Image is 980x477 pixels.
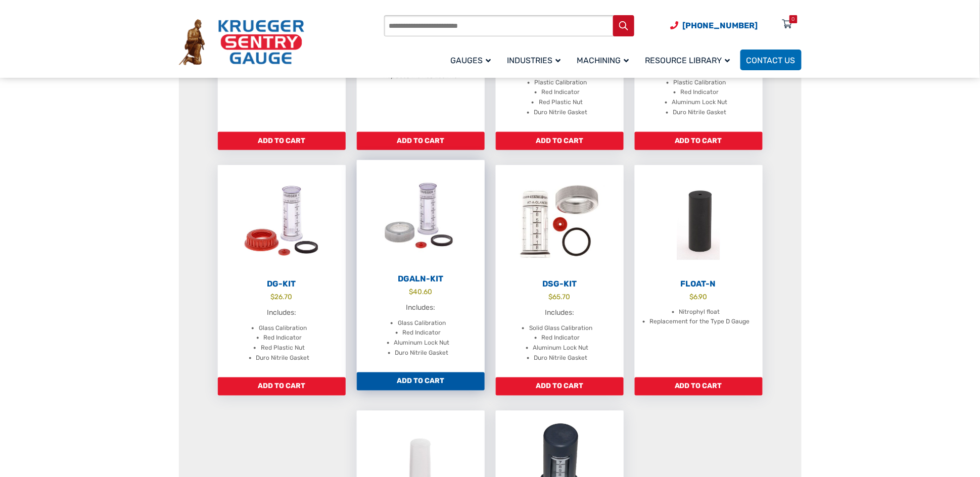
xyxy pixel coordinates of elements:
[357,160,485,372] a: DGALN-Kit $40.60 Includes: Glass Calibration Red Indicator Aluminum Lock Nut Duro Nitrile Gasket
[635,165,763,377] a: Float-N $6.90 Nitrophyl float Replacement for the Type D Gauge
[179,19,304,66] img: Krueger Sentry Gauge
[639,48,740,72] a: Resource Library
[635,279,763,289] h2: Float-N
[357,274,485,284] h2: DGALN-Kit
[535,78,587,88] li: Plastic Calibration
[650,317,750,327] li: Replacement for the Type D Gauge
[394,338,450,348] li: Aluminum Lock Nut
[357,132,485,150] a: Add to cart: “ALN”
[672,98,728,108] li: Aluminum Lock Nut
[264,333,302,343] li: Red Indicator
[403,328,441,338] li: Red Indicator
[549,293,553,301] span: $
[409,288,432,296] bdi: 40.60
[261,343,305,353] li: Red Plastic Nut
[496,132,624,150] a: Add to cart: “D-Kit”
[496,377,624,396] a: Add to cart: “DSG-Kit”
[501,48,571,72] a: Industries
[259,323,307,333] li: Glass Calibration
[218,165,346,276] img: DG-Kit
[395,348,449,358] li: Duro Nitrile Gasket
[635,132,763,150] a: Add to cart: “DALN-Kit”
[674,78,726,88] li: Plastic Calibration
[228,307,336,318] p: Includes:
[218,279,346,289] h2: DG-Kit
[681,87,719,98] li: Red Indicator
[496,165,624,377] a: DSG-Kit $65.70 Includes: Solid Glass Calibration Red Indicator Aluminum Lock Nut Duro Nitrile Gasket
[571,48,639,72] a: Machining
[507,56,561,65] span: Industries
[506,307,614,318] p: Includes:
[635,165,763,276] img: Float-N
[577,56,629,65] span: Machining
[398,318,446,328] li: Glass Calibration
[542,87,580,98] li: Red Indicator
[271,293,293,301] bdi: 26.70
[533,343,589,353] li: Aluminum Lock Nut
[746,56,796,65] span: Contact Us
[549,293,571,301] bdi: 65.70
[271,293,275,301] span: $
[683,21,758,30] span: [PHONE_NUMBER]
[792,15,795,23] div: 0
[673,108,727,118] li: Duro Nitrile Gasket
[496,279,624,289] h2: DSG-Kit
[409,288,413,296] span: $
[635,377,763,396] a: Add to cart: “Float-N”
[357,372,485,391] a: Add to cart: “DGALN-Kit”
[445,48,501,72] a: Gauges
[357,160,485,271] img: DGALN-Kit
[534,353,588,363] li: Duro Nitrile Gasket
[218,377,346,396] a: Add to cart: “DG-Kit”
[218,165,346,377] a: DG-Kit $26.70 Includes: Glass Calibration Red Indicator Red Plastic Nut Duro Nitrile Gasket
[671,19,758,32] a: Phone Number (920) 434-8860
[690,293,694,301] span: $
[451,56,491,65] span: Gauges
[679,307,720,317] li: Nitrophyl float
[645,56,730,65] span: Resource Library
[496,165,624,276] img: DSG-Kit
[539,98,583,108] li: Red Plastic Nut
[256,353,310,363] li: Duro Nitrile Gasket
[542,333,580,343] li: Red Indicator
[529,323,592,333] li: Solid Glass Calibration
[534,108,588,118] li: Duro Nitrile Gasket
[740,50,802,70] a: Contact Us
[218,132,346,150] a: Add to cart: “ALG-1-D”
[690,293,708,301] bdi: 6.90
[367,302,475,313] p: Includes:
